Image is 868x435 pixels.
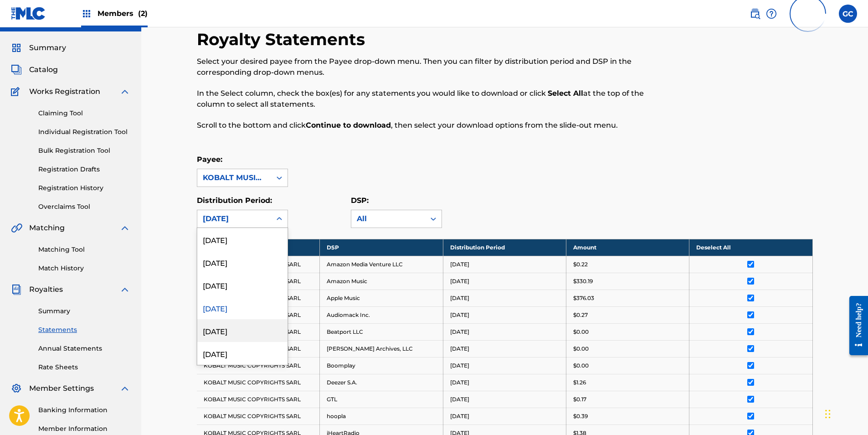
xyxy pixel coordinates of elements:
[38,109,130,118] a: Claiming Tool
[29,42,66,53] span: Summary
[11,64,58,75] a: CatalogCatalog
[842,289,868,362] iframe: Resource Center
[689,239,812,256] th: Deselect All
[573,395,586,404] p: $0.17
[197,29,370,50] h2: Royalty Statements
[825,400,831,428] div: Drag
[443,256,566,273] td: [DATE]
[38,362,130,372] a: Rate Sheets
[38,165,130,174] a: Registration Drafts
[11,86,23,97] img: Works Registration
[11,284,22,295] img: Royalties
[573,378,586,387] p: $1.26
[11,42,66,53] a: SummarySummary
[38,146,130,155] a: Bulk Registration Tool
[29,86,100,97] span: Works Registration
[38,127,130,137] a: Individual Registration Tool
[197,56,671,78] p: Select your desired payee from the Payee drop-down menu. Then you can filter by distribution peri...
[119,383,130,394] img: expand
[443,357,566,374] td: [DATE]
[197,274,288,296] div: [DATE]
[119,86,130,97] img: expand
[573,328,589,336] p: $0.00
[38,183,130,193] a: Registration History
[320,374,443,391] td: Deezer S.A.
[38,344,130,353] a: Annual Statements
[573,260,588,269] p: $0.22
[750,5,760,23] a: Public Search
[11,42,22,53] img: Summary
[119,284,130,295] img: expand
[98,8,148,19] span: Members
[320,408,443,425] td: hoopla
[197,391,320,408] td: KOBALT MUSIC COPYRIGHTS SARL
[138,9,148,18] span: (2)
[573,294,594,302] p: $376.03
[197,342,288,365] div: [DATE]
[351,196,369,205] label: DSP:
[197,88,671,110] p: In the Select column, check the box(es) for any statements you would like to download or click at...
[750,8,760,19] img: search
[443,239,566,256] th: Distribution Period
[38,325,130,335] a: Statements
[11,7,46,20] img: MLC Logo
[11,223,22,233] img: Matching
[839,5,857,23] div: User Menu
[38,264,130,273] a: Match History
[29,383,94,394] span: Member Settings
[766,8,777,19] img: help
[11,64,22,75] img: Catalog
[197,296,288,319] div: [DATE]
[197,155,222,164] label: Payee:
[197,120,671,131] p: Scroll to the bottom and click , then select your download options from the slide-out menu.
[443,340,566,357] td: [DATE]
[306,121,391,129] strong: Continue to download
[38,245,130,254] a: Matching Tool
[443,290,566,306] td: [DATE]
[29,64,58,75] span: Catalog
[573,277,593,285] p: $330.19
[573,412,588,420] p: $0.39
[38,306,130,316] a: Summary
[197,228,288,251] div: [DATE]
[320,306,443,323] td: Audiomack Inc.
[443,408,566,425] td: [DATE]
[197,357,320,374] td: KOBALT MUSIC COPYRIGHTS SARL
[203,213,266,224] div: [DATE]
[197,408,320,425] td: KOBALT MUSIC COPYRIGHTS SARL
[29,223,65,233] span: Matching
[38,202,130,212] a: Overclaims Tool
[197,374,320,391] td: KOBALT MUSIC COPYRIGHTS SARL
[119,223,130,233] img: expand
[573,362,589,370] p: $0.00
[320,290,443,306] td: Apple Music
[443,374,566,391] td: [DATE]
[29,284,63,295] span: Royalties
[573,345,589,353] p: $0.00
[443,306,566,323] td: [DATE]
[766,5,777,23] div: Help
[203,172,266,183] div: KOBALT MUSIC COPYRIGHTS SARL
[320,256,443,273] td: Amazon Media Venture LLC
[320,323,443,340] td: Beatport LLC
[320,391,443,408] td: GTL
[197,319,288,342] div: [DATE]
[566,239,689,256] th: Amount
[11,383,22,394] img: Member Settings
[38,405,130,415] a: Banking Information
[320,340,443,357] td: [PERSON_NAME] Archives, LLC
[38,424,130,434] a: Member Information
[357,213,420,224] div: All
[822,391,868,435] iframe: Chat Widget
[197,196,272,205] label: Distribution Period:
[197,251,288,274] div: [DATE]
[443,323,566,340] td: [DATE]
[443,273,566,290] td: [DATE]
[320,239,443,256] th: DSP
[320,273,443,290] td: Amazon Music
[548,89,583,98] strong: Select All
[81,8,92,19] img: Top Rightsholders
